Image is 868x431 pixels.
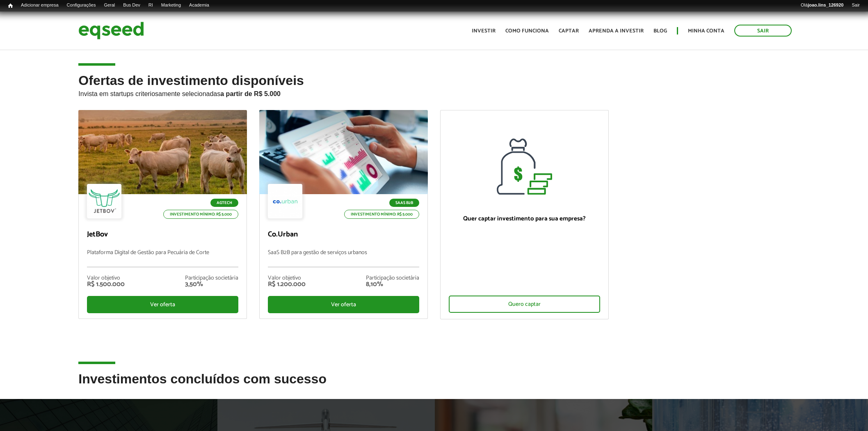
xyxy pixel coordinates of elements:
[797,2,847,9] a: Olájoao.lins_126920
[653,28,667,34] a: Blog
[505,28,549,34] a: Como funciona
[366,281,419,288] div: 8,10%
[119,2,144,9] a: Bus Dev
[78,88,789,98] p: Invista em startups criteriosamente selecionadas
[210,199,238,207] p: Agtech
[185,275,238,281] div: Participação societária
[163,210,238,219] p: Investimento mínimo: R$ 5.000
[78,372,789,399] h2: Investimentos concluídos com sucesso
[100,2,119,9] a: Geral
[17,2,63,9] a: Adicionar empresa
[734,25,792,37] a: Sair
[688,28,724,34] a: Minha conta
[366,275,419,281] div: Participação societária
[87,230,238,239] p: JetBov
[157,2,185,9] a: Marketing
[472,28,496,34] a: Investir
[220,90,281,97] strong: a partir de R$ 5.000
[185,2,213,9] a: Academia
[78,73,789,110] h2: Ofertas de investimento disponíveis
[344,210,419,219] p: Investimento mínimo: R$ 5.000
[449,296,600,313] div: Quero captar
[87,250,238,267] p: Plataforma Digital de Gestão para Pecuária de Corte
[440,110,609,319] a: Quer captar investimento para sua empresa? Quero captar
[268,275,306,281] div: Valor objetivo
[268,250,419,267] p: SaaS B2B para gestão de serviços urbanos
[4,2,17,10] a: Início
[389,199,419,207] p: SaaS B2B
[8,3,13,9] span: Início
[87,296,238,313] div: Ver oferta
[87,281,125,288] div: R$ 1.500.000
[268,230,419,239] p: Co.Urban
[63,2,100,9] a: Configurações
[449,215,600,222] p: Quer captar investimento para sua empresa?
[808,2,843,7] strong: joao.lins_126920
[87,275,125,281] div: Valor objetivo
[259,110,428,319] a: SaaS B2B Investimento mínimo: R$ 5.000 Co.Urban SaaS B2B para gestão de serviços urbanos Valor ob...
[185,281,238,288] div: 3,50%
[559,28,579,34] a: Captar
[589,28,644,34] a: Aprenda a investir
[78,110,247,319] a: Agtech Investimento mínimo: R$ 5.000 JetBov Plataforma Digital de Gestão para Pecuária de Corte V...
[268,281,306,288] div: R$ 1.200.000
[144,2,157,9] a: RI
[78,20,144,41] img: EqSeed
[847,2,864,9] a: Sair
[268,296,419,313] div: Ver oferta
